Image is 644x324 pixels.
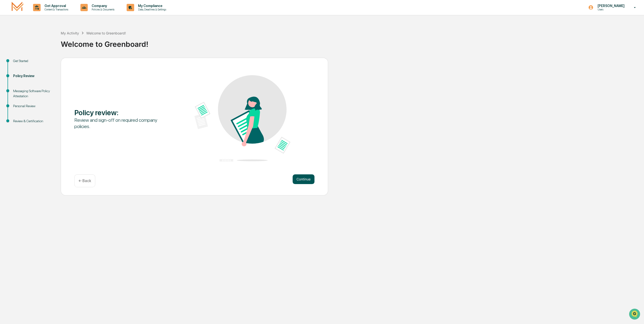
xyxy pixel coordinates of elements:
div: 🔎 [5,71,9,74]
div: My Activity [61,31,79,35]
div: Review and sign-off on required company policies. [74,117,170,130]
div: Review & Certification [13,119,53,124]
div: Start new chat [17,37,80,42]
div: Policy Review [13,73,53,79]
p: Data, Deadlines & Settings [134,8,169,11]
div: 🖐️ [5,61,9,65]
div: Messaging Software Policy Attestation [13,89,53,99]
p: ← Back [78,178,91,183]
img: logo [12,2,23,13]
a: 🖐️Preclearance [3,59,33,68]
span: Pylon [48,82,59,86]
p: Users [593,8,627,11]
p: How can we help? [5,10,88,18]
span: Attestations [40,61,60,66]
div: We're available if you need us! [17,42,61,46]
p: Company [88,4,117,8]
p: Policies & Documents [88,8,117,11]
p: Get Approval [41,4,71,8]
p: My Compliance [134,4,169,8]
iframe: Open customer support [628,308,642,321]
div: Policy review : [74,108,170,117]
a: 🗄️Attestations [33,59,62,68]
span: Data Lookup [10,70,31,75]
div: Welcome to Greenboard! [86,31,126,35]
button: Continue [293,174,314,184]
span: Preclearance [10,61,31,66]
div: Welcome to Greenboard! [61,36,642,49]
img: Policy review [194,75,290,162]
p: [PERSON_NAME] [593,4,627,8]
a: 🔎Data Lookup [3,68,33,77]
img: 1746055101610-c473b297-6a78-478c-a979-82029cc54cd1 [5,37,14,46]
button: Start new chat [83,38,88,44]
a: Powered byPylon [34,82,59,86]
div: Personal Review [13,104,53,109]
div: Get Started [13,58,53,64]
p: Content & Transactions [41,8,71,11]
div: 🗄️ [35,61,39,65]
